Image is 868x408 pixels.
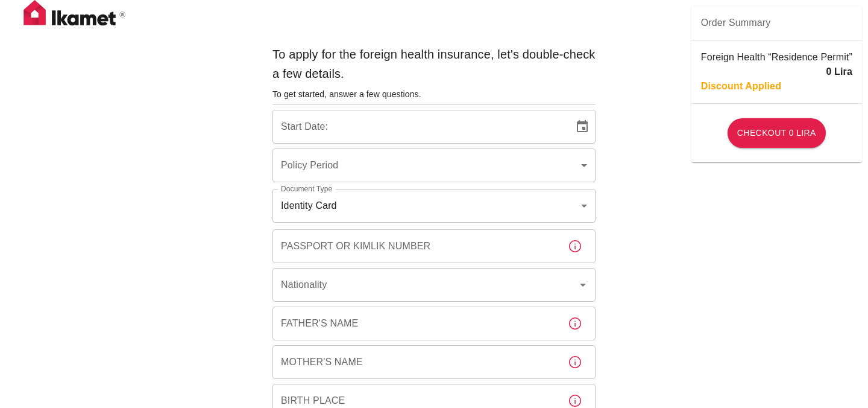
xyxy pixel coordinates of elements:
[272,45,596,83] h6: To apply for the foreign health insurance, let's double-check a few details.
[272,110,565,144] input: DD/MM/YYYY
[701,50,852,65] p: Foreign Health “Residence Permit”
[281,183,332,194] label: Document Type
[272,189,596,223] div: Identity Card
[574,276,591,293] button: Open
[701,79,781,94] p: Discount Applied
[728,118,826,148] button: Checkout 0 Lira
[570,115,594,139] button: Choose date
[272,148,596,182] div: ​
[826,65,852,79] p: 0 Lira
[701,16,852,30] span: Order Summary
[272,88,596,101] h6: To get started, answer a few questions.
